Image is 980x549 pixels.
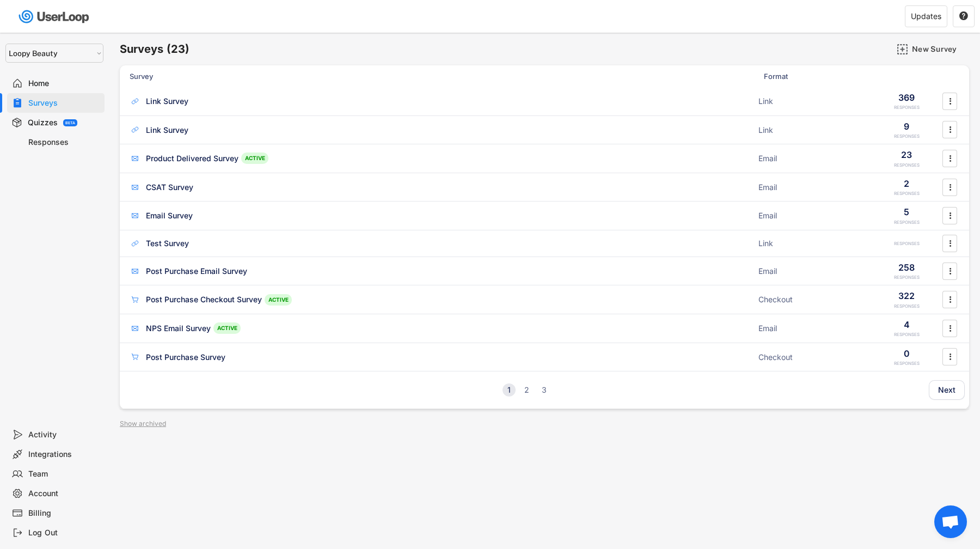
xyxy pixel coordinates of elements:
[758,294,867,305] div: Checkout
[130,71,757,81] div: Survey
[949,265,951,277] text: 
[758,266,867,277] div: Email
[945,208,955,224] button: 
[146,125,188,136] div: Link Survey
[894,274,920,280] div: RESPONSES
[146,153,238,164] div: Product Delivered Survey
[945,150,955,167] button: 
[904,206,909,218] div: 5
[28,118,58,128] div: Quizzes
[146,266,247,277] div: Post Purchase Email Survey
[894,162,920,168] div: RESPONSES
[945,179,955,196] button: 
[28,98,100,108] div: Surveys
[894,219,920,225] div: RESPONSES
[945,263,955,279] button: 
[758,125,867,136] div: Link
[945,235,955,252] button: 
[945,93,955,109] button: 
[894,191,920,197] div: RESPONSES
[28,449,100,460] div: Integrations
[28,78,100,89] div: Home
[959,11,968,21] text: 
[945,320,955,337] button: 
[146,238,189,249] div: Test Survey
[894,332,920,338] div: RESPONSES
[537,386,550,394] div: 3
[764,71,873,81] div: Format
[120,42,189,57] h6: Surveys (23)
[949,351,951,363] text: 
[28,430,100,440] div: Activity
[758,153,867,164] div: Email
[758,238,867,249] div: Link
[894,133,920,139] div: RESPONSES
[898,290,915,302] div: 322
[213,322,241,334] div: ACTIVE
[904,120,909,132] div: 9
[949,124,951,136] text: 
[949,152,951,164] text: 
[16,5,93,28] img: userloop-logo-01.svg
[65,121,75,125] div: BETA
[28,469,100,479] div: Team
[28,137,100,148] div: Responses
[265,294,292,306] div: ACTIVE
[945,291,955,308] button: 
[904,319,910,331] div: 4
[146,323,211,334] div: NPS Email Survey
[758,182,867,193] div: Email
[901,149,912,161] div: 23
[758,352,867,363] div: Checkout
[912,44,966,54] div: New Survey
[758,210,867,221] div: Email
[894,303,920,309] div: RESPONSES
[959,11,969,21] button: 
[949,210,951,221] text: 
[904,178,909,190] div: 2
[758,96,867,107] div: Link
[934,505,967,538] div: Open chat
[503,386,516,394] div: 1
[929,380,965,400] button: Next
[911,13,941,20] div: Updates
[146,210,193,221] div: Email Survey
[898,261,915,273] div: 258
[146,182,193,193] div: CSAT Survey
[898,91,915,103] div: 369
[520,386,533,394] div: 2
[28,528,100,538] div: Log Out
[146,352,225,363] div: Post Purchase Survey
[120,420,166,427] div: Show archived
[241,152,268,164] div: ACTIVE
[945,121,955,138] button: 
[949,181,951,193] text: 
[146,294,262,305] div: Post Purchase Checkout Survey
[949,322,951,334] text: 
[894,241,920,247] div: RESPONSES
[904,347,910,359] div: 0
[897,44,908,55] img: AddMajor.svg
[949,95,951,107] text: 
[945,349,955,365] button: 
[949,237,951,249] text: 
[28,508,100,518] div: Billing
[894,105,920,111] div: RESPONSES
[146,96,188,107] div: Link Survey
[28,489,100,499] div: Account
[758,323,867,334] div: Email
[894,361,920,367] div: RESPONSES
[949,294,951,305] text: 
